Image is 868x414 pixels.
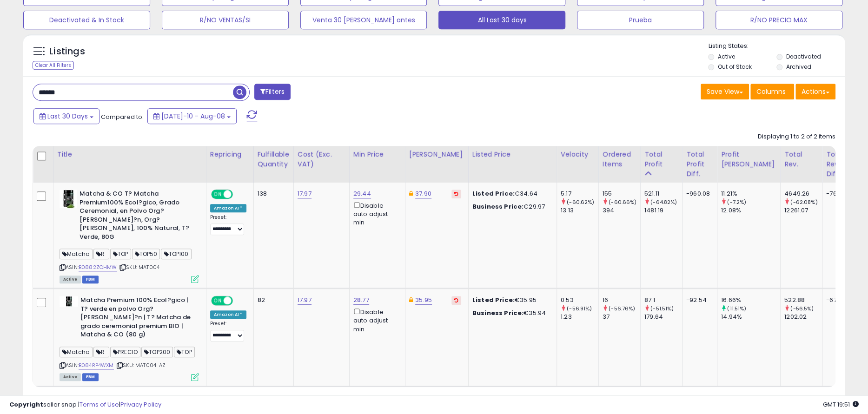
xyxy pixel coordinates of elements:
a: 37.90 [415,189,431,198]
button: Filters [254,84,291,100]
div: Preset: [210,214,246,235]
button: R/NO VENTAS/SI [162,11,289,29]
a: Terms of Use [80,400,119,409]
span: TOP100 [161,249,191,259]
div: Repricing [210,150,250,159]
small: (-56.5%) [790,305,814,312]
p: Listing States: [708,42,845,51]
div: 1.23 [561,313,598,321]
button: R/NO PRECIO MAX [716,11,842,29]
span: FBM [82,276,99,283]
b: Matcha & CO T? Matcha Premium100% Ecol?gico, Grado Ceremonial, en Polvo Org?[PERSON_NAME]?n, Org?... [80,190,192,243]
div: 87.1 [644,296,682,304]
div: -960.08 [686,190,710,198]
span: Last 30 Days [47,112,88,121]
div: €34.64 [472,190,550,198]
small: (-60.62%) [567,198,594,206]
b: Business Price: [472,309,523,317]
div: Amazon AI * [210,310,246,319]
div: -7611.81 [826,190,848,198]
span: All listings currently available for purchase on Amazon [60,373,81,381]
div: 11.21% [721,190,780,198]
div: 37 [603,313,640,321]
div: -679.14 [826,296,848,304]
span: All listings currently available for purchase on Amazon [60,276,81,283]
div: 522.88 [784,296,822,304]
span: TOP50 [132,249,160,259]
span: TOP200 [141,347,173,357]
span: TOP [110,249,131,259]
button: Actions [795,84,835,99]
span: OFF [232,297,246,305]
img: 41CYwbBtuvL._SL40_.jpg [60,190,77,208]
button: Last 30 Days [33,108,99,124]
small: (-7.2%) [727,198,746,206]
a: 28.77 [353,296,369,305]
div: 16.66% [721,296,780,304]
div: 4649.26 [784,190,822,198]
small: (11.51%) [727,305,746,312]
div: Disable auto adjust min [353,200,398,227]
a: B084RP4WXM [79,361,114,369]
strong: Copyright [9,400,43,409]
span: ON [212,191,224,198]
label: Archived [786,63,811,71]
div: 5.17 [561,190,598,198]
button: Venta 30 [PERSON_NAME] antes [300,11,427,29]
span: Matcha [60,249,93,259]
div: €35.94 [472,309,550,317]
div: 16 [603,296,640,304]
div: Amazon AI * [210,204,246,212]
div: 179.64 [644,313,682,321]
div: Ordered Items [603,150,636,169]
span: 2025-09-8 19:51 GMT [823,400,859,409]
div: seller snap | | [9,401,161,409]
div: Total Profit [644,150,678,169]
div: -92.54 [686,296,710,304]
div: 12.08% [721,206,780,215]
small: (-64.82%) [650,198,677,206]
small: (-56.76%) [609,305,635,312]
label: Deactivated [786,53,821,60]
div: 1481.19 [644,206,682,215]
div: Displaying 1 to 2 of 2 items [758,132,835,141]
span: R [93,347,109,357]
span: ON [212,297,224,305]
a: 35.95 [415,296,432,305]
button: [DATE]-10 - Aug-08 [147,108,237,124]
div: Clear All Filters [33,61,74,70]
div: €35.95 [472,296,550,304]
div: Profit [PERSON_NAME] [721,150,776,169]
div: Cost (Exc. VAT) [298,150,345,169]
span: Compared to: [101,112,144,121]
h5: Listings [49,45,85,58]
div: 12261.07 [784,206,822,215]
a: Privacy Policy [120,400,161,409]
div: 13.13 [561,206,598,215]
span: [DATE]-10 - Aug-08 [161,112,225,121]
b: Business Price: [472,202,523,211]
div: Total Rev. Diff. [826,150,851,179]
span: Columns [756,87,786,96]
div: 14.94% [721,313,780,321]
div: 138 [258,190,286,198]
span: OFF [232,191,246,198]
div: 394 [603,206,640,215]
div: Disable auto adjust min [353,307,398,333]
b: Listed Price: [472,296,515,304]
a: 29.44 [353,189,371,198]
div: Listed Price [472,150,553,159]
div: 1202.02 [784,313,822,321]
span: | SKU: MAT004-AZ [115,361,166,369]
span: R [93,249,109,259]
div: ASIN: [60,296,199,380]
span: Matcha [60,347,93,357]
small: (-60.66%) [609,198,636,206]
div: Title [57,150,202,159]
div: Velocity [561,150,595,159]
span: PRECIO [110,347,140,357]
div: Total Rev. [784,150,818,169]
button: Columns [750,84,794,99]
div: [PERSON_NAME] [409,150,464,159]
div: Preset: [210,321,246,341]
